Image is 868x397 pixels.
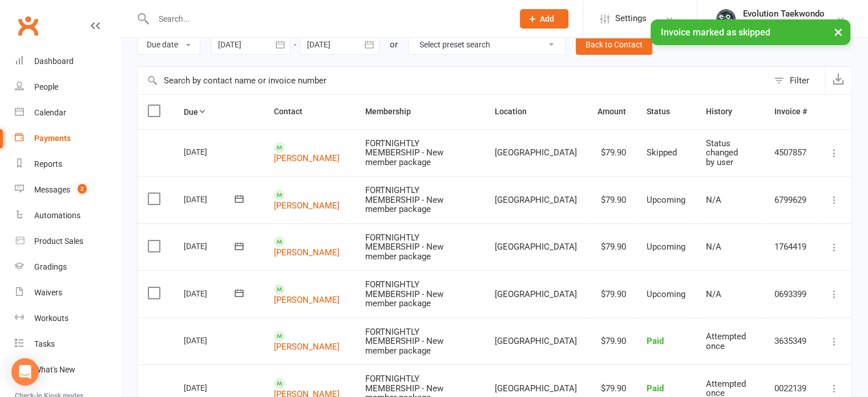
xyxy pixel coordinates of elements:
div: Gradings [34,262,67,271]
a: Tasks [15,331,120,357]
div: Dashboard [34,57,74,66]
a: Automations [15,203,120,228]
th: History [696,95,764,129]
img: thumb_image1716958358.png [714,7,737,30]
div: Evolution Taekwondo [743,9,825,19]
a: [PERSON_NAME] [274,153,340,163]
span: Settings [615,6,647,31]
span: Status changed by user [706,138,738,167]
td: $79.90 [587,223,636,271]
a: Product Sales [15,228,120,254]
a: Waivers [15,280,120,306]
a: [PERSON_NAME] [274,247,340,258]
div: Invoice marked as skipped [651,19,850,45]
div: Filter [790,74,809,87]
div: Calendar [34,108,66,117]
th: Status [636,95,696,129]
span: FORTNIGHTLY MEMBERSHIP - New member package [365,138,443,167]
td: $79.90 [587,129,636,177]
span: N/A [706,195,721,205]
div: Payments [34,134,71,143]
a: What's New [15,357,120,383]
button: × [828,19,849,44]
input: Search by contact name or invoice number [138,67,768,94]
td: [GEOGRAPHIC_DATA] [485,318,587,365]
div: [DATE] [184,379,236,396]
a: [PERSON_NAME] [274,200,340,211]
div: [DATE] [184,284,236,302]
a: Dashboard [15,49,120,74]
td: 3635349 [764,318,817,365]
a: Gradings [15,254,120,280]
td: 1764419 [764,223,817,271]
span: 2 [78,184,87,194]
td: $79.90 [587,270,636,318]
span: FORTNIGHTLY MEMBERSHIP - New member package [365,232,443,262]
div: [DATE] [184,190,236,208]
a: People [15,74,120,100]
div: Tasks [34,339,55,348]
td: 0693399 [764,270,817,318]
div: Reports [34,159,62,169]
div: Open Intercom Messenger [11,358,39,386]
td: [GEOGRAPHIC_DATA] [485,129,587,177]
span: Attempted once [706,331,746,351]
div: [DATE] [184,331,236,349]
div: Messages [34,185,70,194]
a: Clubworx [14,11,42,40]
td: 4507857 [764,129,817,177]
div: Automations [34,211,80,220]
a: Reports [15,151,120,177]
div: Evolution Taekwondo [743,19,825,29]
th: Membership [355,95,485,129]
span: FORTNIGHTLY MEMBERSHIP - New member package [365,327,443,356]
div: Waivers [34,288,62,297]
th: Amount [587,95,636,129]
span: Paid [647,336,664,346]
th: Location [485,95,587,129]
div: Workouts [34,314,68,323]
th: Invoice # [764,95,817,129]
div: What's New [34,365,75,374]
a: Messages 2 [15,177,120,203]
div: [DATE] [184,143,236,161]
td: [GEOGRAPHIC_DATA] [485,270,587,318]
span: Skipped [647,147,677,158]
span: N/A [706,242,721,252]
span: Add [540,14,554,23]
td: $79.90 [587,318,636,365]
a: Workouts [15,306,120,331]
span: FORTNIGHTLY MEMBERSHIP - New member package [365,185,443,214]
span: Paid [647,383,664,394]
button: Add [520,9,568,29]
td: $79.90 [587,176,636,223]
td: 6799629 [764,176,817,223]
button: Filter [768,67,825,94]
th: Due [173,95,264,129]
div: [DATE] [184,237,236,255]
span: Upcoming [647,195,685,205]
td: [GEOGRAPHIC_DATA] [485,176,587,223]
span: Upcoming [647,242,685,252]
div: People [34,82,58,91]
th: Contact [264,95,355,129]
a: [PERSON_NAME] [274,295,340,305]
span: FORTNIGHTLY MEMBERSHIP - New member package [365,279,443,308]
a: Payments [15,126,120,151]
span: Upcoming [647,289,685,299]
input: Search... [150,11,505,27]
span: N/A [706,289,721,299]
div: Product Sales [34,236,83,246]
td: [GEOGRAPHIC_DATA] [485,223,587,271]
a: Calendar [15,100,120,126]
a: [PERSON_NAME] [274,342,340,352]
